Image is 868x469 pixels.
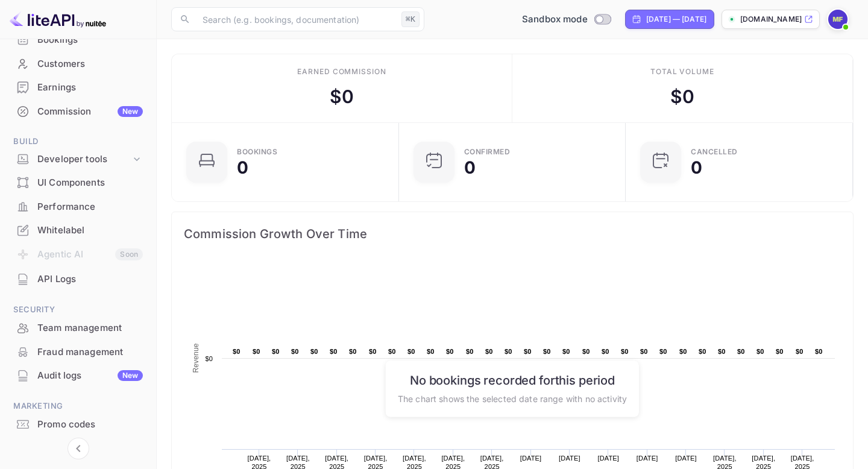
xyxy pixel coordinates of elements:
[699,348,706,355] text: $0
[369,348,377,355] text: $0
[37,57,143,71] div: Customers
[7,135,149,148] span: Build
[398,373,627,387] h6: No bookings recorded for this period
[7,171,149,195] div: UI Components
[524,348,532,355] text: $0
[7,149,149,170] div: Developer tools
[37,369,143,383] div: Audit logs
[659,348,667,355] text: $0
[485,348,493,355] text: $0
[297,66,386,77] div: Earned commission
[7,76,149,98] a: Earnings
[446,348,454,355] text: $0
[7,28,149,51] a: Bookings
[597,455,619,462] text: [DATE]
[679,348,687,355] text: $0
[37,224,143,238] div: Whitelabel
[37,345,143,359] div: Fraud management
[7,364,149,388] div: Audit logsNew
[464,148,511,156] div: Confirmed
[466,348,474,355] text: $0
[37,272,143,286] div: API Logs
[349,348,357,355] text: $0
[118,106,143,117] div: New
[68,438,89,459] button: Collapse navigation
[388,348,396,355] text: $0
[7,171,149,194] a: UI Components
[646,14,706,25] div: [DATE] — [DATE]
[517,13,615,27] div: Switch to Production mode
[205,355,213,362] text: $0
[621,348,629,355] text: $0
[670,83,694,110] div: $ 0
[253,348,260,355] text: $0
[10,10,106,29] img: LiteAPI logo
[37,33,143,47] div: Bookings
[776,348,784,355] text: $0
[520,455,542,462] text: [DATE]
[291,348,299,355] text: $0
[192,343,200,373] text: Revenue
[691,159,702,176] div: 0
[37,321,143,335] div: Team management
[37,81,143,95] div: Earnings
[7,100,149,124] div: CommissionNew
[675,455,697,462] text: [DATE]
[37,153,131,166] div: Developer tools
[7,219,149,242] div: Whitelabel
[464,159,476,176] div: 0
[398,392,627,404] p: The chart shows the selected date range with no activity
[330,83,354,110] div: $ 0
[7,195,149,218] a: Performance
[740,14,802,25] p: [DOMAIN_NAME]
[637,455,658,462] text: [DATE]
[427,348,435,355] text: $0
[7,52,149,75] a: Customers
[7,341,149,363] a: Fraud management
[796,348,804,355] text: $0
[815,348,823,355] text: $0
[828,10,848,29] img: mohamed faried
[407,348,415,355] text: $0
[737,348,745,355] text: $0
[7,341,149,364] div: Fraud management
[7,52,149,76] div: Customers
[562,348,570,355] text: $0
[272,348,280,355] text: $0
[118,370,143,381] div: New
[7,76,149,99] div: Earnings
[7,100,149,122] a: CommissionNew
[37,200,143,214] div: Performance
[7,219,149,241] a: Whitelabel
[184,224,841,244] span: Commission Growth Over Time
[237,159,248,176] div: 0
[237,148,277,156] div: Bookings
[640,348,648,355] text: $0
[37,105,143,119] div: Commission
[310,348,318,355] text: $0
[7,316,149,340] div: Team management
[401,11,420,27] div: ⌘K
[756,348,764,355] text: $0
[37,418,143,432] div: Promo codes
[582,348,590,355] text: $0
[7,268,149,291] div: API Logs
[7,268,149,290] a: API Logs
[602,348,609,355] text: $0
[7,413,149,436] div: Promo codes
[7,195,149,219] div: Performance
[505,348,512,355] text: $0
[7,400,149,413] span: Marketing
[543,348,551,355] text: $0
[7,303,149,316] span: Security
[522,13,588,27] span: Sandbox mode
[691,148,738,156] div: CANCELLED
[718,348,726,355] text: $0
[7,316,149,339] a: Team management
[7,28,149,52] div: Bookings
[7,364,149,386] a: Audit logsNew
[650,66,715,77] div: Total volume
[559,455,580,462] text: [DATE]
[37,176,143,190] div: UI Components
[7,413,149,435] a: Promo codes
